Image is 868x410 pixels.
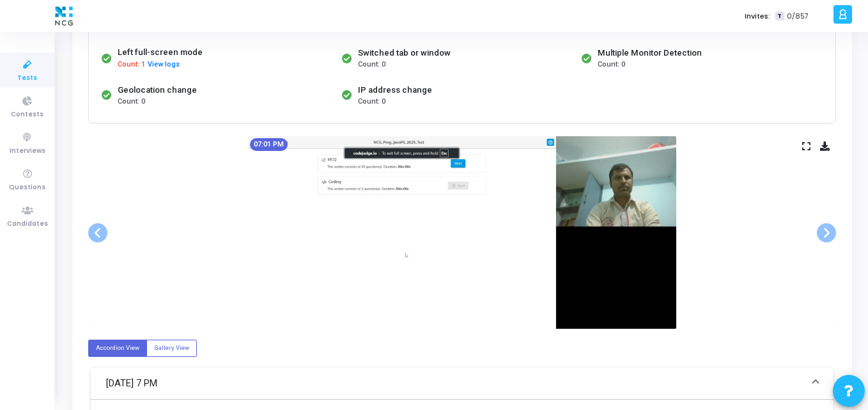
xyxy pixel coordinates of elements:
div: Switched tab or window [358,47,451,59]
span: T [775,12,784,21]
div: IP address change [358,84,432,97]
span: Count: 0 [598,59,625,70]
label: Accordion View [88,340,147,357]
span: Count: 0 [118,97,145,107]
mat-panel-title: [DATE] 7 PM [106,376,803,391]
div: Multiple Monitor Detection [598,47,702,59]
label: Invites: [745,11,770,22]
span: Count: 0 [358,97,385,107]
mat-expansion-panel-header: [DATE] 7 PM [91,368,833,400]
span: Contests [11,109,43,120]
span: Tests [17,73,37,84]
button: View logs [147,59,180,71]
span: Interviews [10,146,45,157]
span: Questions [9,182,45,193]
span: Count: 0 [358,59,385,70]
label: Gallery View [146,340,197,357]
div: Geolocation change [118,84,197,97]
div: Left full-screen mode [118,46,203,59]
span: Count: 1 [118,59,145,70]
img: logo [52,3,76,29]
span: 0/857 [787,11,809,22]
mat-chip: 07:01 PM [250,138,288,151]
span: Candidates [7,219,48,230]
img: screenshot-1755523863392.jpeg [248,136,676,329]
